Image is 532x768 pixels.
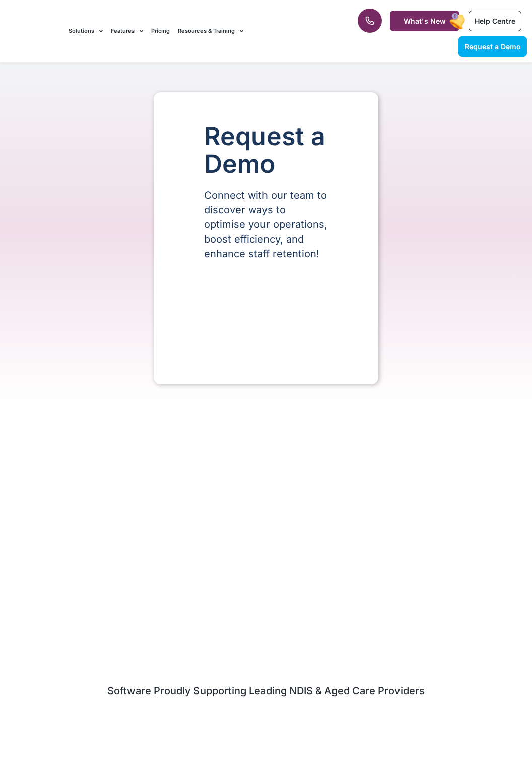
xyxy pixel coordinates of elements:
i: ★ [312,567,318,578]
a: What's New [390,11,459,31]
div: 4.6/5 [312,567,349,578]
div: 4.6 [296,568,307,577]
i: ★ [121,567,128,578]
div: 4.5 [76,568,86,577]
a: Help Centre [469,11,521,31]
p: Connect with our team to discover ways to optimise your operations, boost efficiency, and enhance... [204,188,328,261]
h2: Software Proudly Supporting Leading NDIS & Aged Care Providers [5,684,527,697]
a: Features [111,14,143,48]
div: 4.5/5 [91,567,128,578]
iframe: Form 0 [204,278,328,354]
h2: Thank you for trusting CareMaster with supporting your business [5,490,527,506]
span: What's New [404,17,446,25]
i: ★ [114,567,120,578]
i: ★ [106,567,113,578]
a: Read More [132,585,175,593]
span: Help Centre [475,17,515,25]
i: ★ [99,567,105,578]
i: ★ [319,567,326,578]
a: Request a Demo [458,36,527,57]
a: Solutions [69,14,103,48]
img: CareMaster Logo [5,25,58,37]
i: ★ [342,567,349,578]
i: ★ [335,567,341,578]
div: 894 Ratings | 1K + Downloads [354,568,451,577]
a: Pricing [151,14,170,48]
span: Request a Demo [464,42,521,51]
a: Resources & Training [178,14,243,48]
h1: Request a Demo [204,123,328,178]
img: small black download on the apple app store button. [100,524,207,560]
i: ★ [327,567,334,578]
i: ★ [91,567,98,578]
img: "Get is on" Black Google play button. [314,524,434,560]
nav: Menu [69,14,339,48]
a: Read More [353,585,395,593]
div: 201 reviews | 1K + Downloads [133,568,231,577]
